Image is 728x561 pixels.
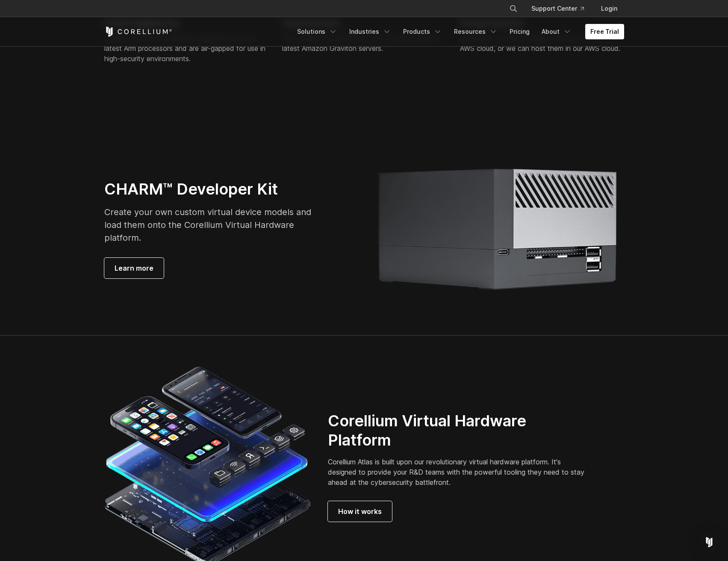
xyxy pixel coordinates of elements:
[344,24,396,39] a: Industries
[104,207,311,243] span: Create your own custom virtual device models and load them onto the Corellium Virtual Hardware pl...
[594,1,624,16] a: Login
[504,24,535,39] a: Pricing
[104,180,313,199] h3: CHARM™ Developer Kit
[585,24,624,39] a: Free Trial
[328,411,592,450] h2: Corellium Virtual Hardware Platform
[104,33,268,64] div: Corellium server and desktop appliances use the latest Arm processors and are air-gapped for use ...
[115,263,153,273] span: Learn more
[373,164,624,294] img: Corellium Viper servers
[499,1,624,16] div: Navigation Menu
[525,1,591,16] a: Support Center
[328,501,392,522] a: How it works
[338,506,382,517] span: How it works
[292,24,342,39] a: Solutions
[328,457,592,487] p: Corellium Atlas is built upon our revolutionary virtual hardware platform. It's designed to provi...
[699,532,719,552] div: Open Intercom Messenger
[398,24,447,39] a: Products
[449,24,503,39] a: Resources
[104,258,164,278] a: Learn more
[292,24,624,39] div: Navigation Menu
[104,27,172,37] a: Corellium Home
[506,1,521,16] button: Search
[536,24,577,39] a: About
